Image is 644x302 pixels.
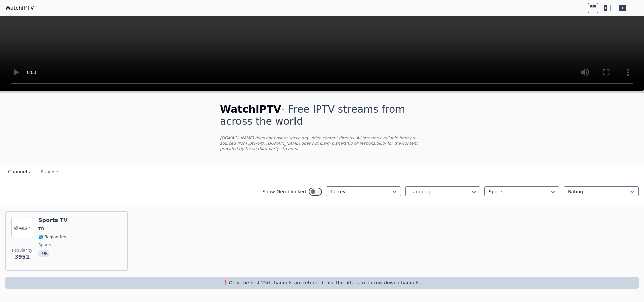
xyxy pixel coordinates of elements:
[11,217,33,238] img: Sports TV
[248,141,264,146] a: iptv-org
[262,188,306,195] label: Show Geo-blocked
[12,248,32,253] span: Popularity
[15,253,30,261] span: 3951
[38,226,44,232] span: TR
[220,103,424,127] h1: - Free IPTV streams from across the world
[38,217,68,224] h6: Sports TV
[8,279,636,286] p: ❗️Only the first 250 channels are returned, use the filters to narrow down channels.
[38,234,68,240] span: 🌎 Region-free
[220,103,281,115] span: WatchIPTV
[38,242,51,248] span: sports
[5,4,34,12] a: WatchIPTV
[220,135,424,152] p: [DOMAIN_NAME] does not host or serve any video content directly. All streams available here are s...
[38,250,49,257] p: tur
[8,166,30,178] button: Channels
[41,166,60,178] button: Playlists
